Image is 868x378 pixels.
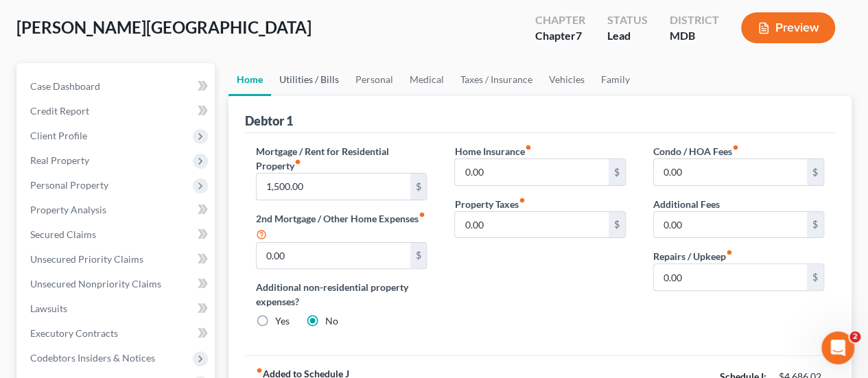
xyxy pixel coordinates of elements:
label: Condo / HOA Fees [653,144,739,158]
span: Secured Claims [30,228,96,240]
a: Personal [347,63,401,96]
div: $ [807,264,823,290]
input: -- [455,159,608,185]
input: -- [455,212,608,238]
span: Client Profile [30,130,87,141]
i: fiber_manual_record [419,211,425,218]
div: Debtor 1 [245,113,293,129]
i: fiber_manual_record [732,144,739,151]
a: Property Analysis [19,198,215,222]
i: fiber_manual_record [524,144,531,151]
a: Executory Contracts [19,321,215,346]
label: Mortgage / Rent for Residential Property [256,144,427,173]
label: Repairs / Upkeep [653,249,733,263]
span: Executory Contracts [30,327,118,339]
div: $ [609,159,625,185]
a: Vehicles [541,63,593,96]
label: Home Insurance [454,144,531,158]
label: Property Taxes [454,197,525,211]
label: 2nd Mortgage / Other Home Expenses [256,211,427,242]
div: $ [807,159,823,185]
span: Unsecured Priority Claims [30,253,143,265]
i: fiber_manual_record [256,367,263,374]
div: Chapter [535,12,585,28]
span: Credit Report [30,105,89,117]
a: Home [228,63,271,96]
span: 2 [849,331,860,342]
i: fiber_manual_record [518,197,525,204]
span: Real Property [30,154,89,166]
i: fiber_manual_record [726,249,733,256]
div: Lead [607,28,648,44]
a: Taxes / Insurance [452,63,541,96]
a: Credit Report [19,99,215,123]
input: -- [654,264,807,290]
a: Unsecured Nonpriority Claims [19,272,215,296]
label: No [325,314,338,328]
button: Preview [741,12,835,43]
span: Lawsuits [30,303,67,314]
a: Lawsuits [19,296,215,321]
input: -- [257,174,410,200]
span: Personal Property [30,179,108,191]
span: 7 [576,29,582,42]
i: fiber_manual_record [294,158,301,165]
input: -- [654,212,807,238]
div: $ [807,212,823,238]
label: Additional non-residential property expenses? [256,280,427,309]
span: [PERSON_NAME][GEOGRAPHIC_DATA] [16,17,312,37]
div: $ [410,243,427,269]
input: -- [257,243,410,269]
div: Chapter [535,28,585,44]
div: $ [609,212,625,238]
iframe: Intercom live chat [821,331,854,364]
a: Utilities / Bills [271,63,347,96]
span: Property Analysis [30,204,106,215]
input: -- [654,159,807,185]
span: Codebtors Insiders & Notices [30,352,155,364]
div: Status [607,12,648,28]
div: $ [410,174,427,200]
div: MDB [670,28,719,44]
label: Yes [275,314,290,328]
a: Unsecured Priority Claims [19,247,215,272]
label: Additional Fees [653,197,720,211]
a: Family [593,63,638,96]
span: Unsecured Nonpriority Claims [30,278,161,290]
a: Secured Claims [19,222,215,247]
a: Case Dashboard [19,74,215,99]
a: Medical [401,63,452,96]
div: District [670,12,719,28]
span: Case Dashboard [30,80,100,92]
